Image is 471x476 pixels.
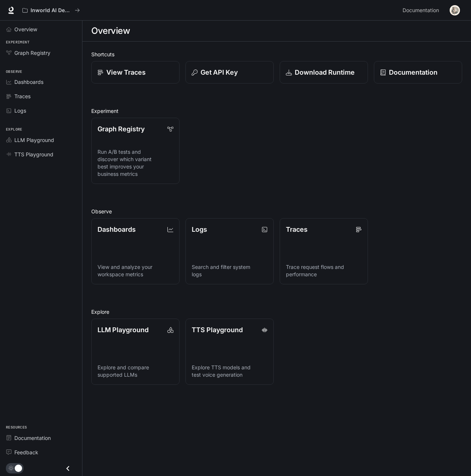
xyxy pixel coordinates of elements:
p: Graph Registry [98,124,145,134]
a: Logs [3,104,79,117]
p: Search and filter system logs [192,263,268,278]
p: View and analyze your workspace metrics [98,263,173,278]
p: View Traces [106,67,146,77]
a: LLM PlaygroundExplore and compare supported LLMs [91,319,180,385]
span: Logs [14,107,26,114]
a: Documentation [374,61,462,84]
h2: Experiment [91,107,462,115]
a: Graph RegistryRun A/B tests and discover which variant best improves your business metrics [91,118,180,184]
span: Documentation [403,6,439,15]
p: Dashboards [98,224,136,234]
span: Dark mode toggle [15,464,22,472]
button: Get API Key [185,61,274,84]
a: Documentation [3,431,79,444]
p: Explore TTS models and test voice generation [192,364,268,379]
a: View Traces [91,61,180,84]
p: Traces [286,224,308,234]
span: LLM Playground [14,136,54,144]
span: Overview [14,25,37,33]
a: Graph Registry [3,46,79,59]
a: Dashboards [3,75,79,88]
a: Overview [3,23,79,36]
span: Documentation [14,434,51,442]
p: Download Runtime [295,67,355,77]
span: Dashboards [14,78,43,86]
span: Traces [14,92,31,100]
p: Run A/B tests and discover which variant best improves your business metrics [98,148,173,178]
p: Explore and compare supported LLMs [98,364,173,379]
a: Traces [3,90,79,103]
span: TTS Playground [14,150,53,158]
img: User avatar [450,5,460,15]
p: Logs [192,224,207,234]
h2: Observe [91,207,462,215]
span: Feedback [14,448,38,456]
a: Documentation [400,3,445,18]
a: Download Runtime [280,61,368,84]
p: LLM Playground [98,325,149,335]
p: TTS Playground [192,325,243,335]
button: Close drawer [60,461,76,476]
p: Inworld AI Demos [31,7,72,14]
h1: Overview [91,24,130,38]
a: LLM Playground [3,134,79,146]
a: TracesTrace request flows and performance [280,218,368,284]
a: TTS Playground [3,148,79,161]
button: User avatar [447,3,462,18]
a: TTS PlaygroundExplore TTS models and test voice generation [185,319,274,385]
button: All workspaces [19,3,83,18]
a: Feedback [3,446,79,459]
p: Documentation [389,67,438,77]
a: LogsSearch and filter system logs [185,218,274,284]
a: DashboardsView and analyze your workspace metrics [91,218,180,284]
h2: Shortcuts [91,50,462,58]
h2: Explore [91,308,462,316]
span: Graph Registry [14,49,50,57]
p: Trace request flows and performance [286,263,362,278]
p: Get API Key [201,67,238,77]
